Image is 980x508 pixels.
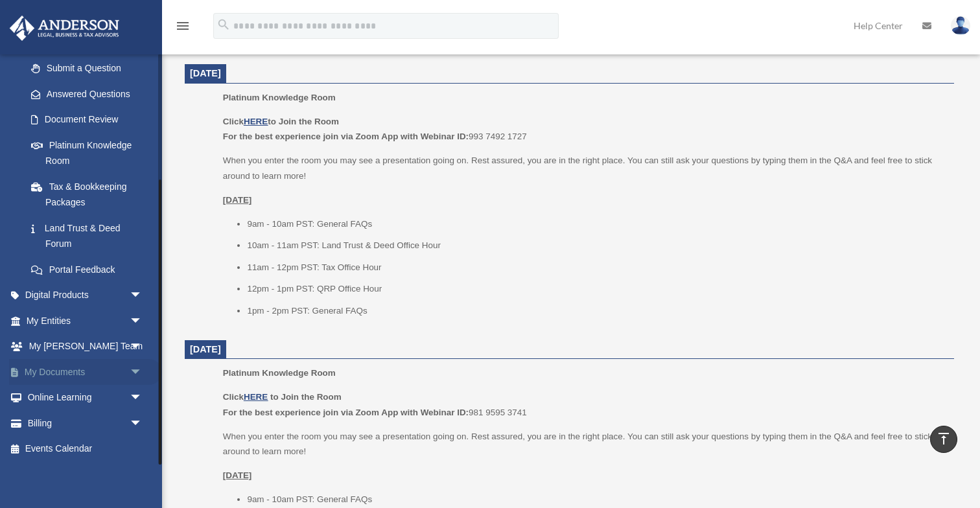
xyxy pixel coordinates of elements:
span: arrow_drop_down [130,385,156,411]
span: arrow_drop_down [130,359,156,386]
li: 1pm - 2pm PST: General FAQs [247,303,945,319]
p: When you enter the room you may see a presentation going on. Rest assured, you are in the right p... [223,153,945,183]
p: 981 9595 3741 [223,389,945,420]
i: menu [175,18,191,34]
a: My Entitiesarrow_drop_down [9,308,162,334]
i: search [216,17,231,32]
a: Submit a Question [18,56,162,82]
li: 9am - 10am PST: General FAQs [247,492,945,507]
span: Platinum Knowledge Room [223,368,336,378]
li: 12pm - 1pm PST: QRP Office Hour [247,281,945,297]
p: When you enter the room you may see a presentation going on. Rest assured, you are in the right p... [223,429,945,459]
b: to Join the Room [270,392,342,402]
a: HERE [244,392,268,402]
li: 9am - 10am PST: General FAQs [247,216,945,232]
i: vertical_align_top [936,431,951,446]
span: arrow_drop_down [130,410,156,437]
u: [DATE] [223,195,252,205]
b: For the best experience join via Zoom App with Webinar ID: [223,132,469,141]
a: HERE [244,117,268,126]
a: Document Review [18,107,162,133]
p: 993 7492 1727 [223,114,945,144]
span: arrow_drop_down [130,308,156,334]
li: 11am - 12pm PST: Tax Office Hour [247,260,945,275]
span: arrow_drop_down [130,283,156,309]
b: Click [223,392,270,402]
a: vertical_align_top [930,426,957,453]
a: My [PERSON_NAME] Teamarrow_drop_down [9,334,162,360]
span: [DATE] [190,344,221,354]
span: Platinum Knowledge Room [223,93,336,102]
a: Land Trust & Deed Forum [18,215,162,257]
b: For the best experience join via Zoom App with Webinar ID: [223,408,469,417]
a: Billingarrow_drop_down [9,410,162,436]
li: 10am - 11am PST: Land Trust & Deed Office Hour [247,238,945,253]
span: arrow_drop_down [130,334,156,360]
a: menu [175,23,191,34]
a: Tax & Bookkeeping Packages [18,174,162,215]
u: [DATE] [223,470,252,480]
a: Online Learningarrow_drop_down [9,385,162,411]
a: Platinum Knowledge Room [18,132,156,174]
b: Click to Join the Room [223,117,339,126]
img: User Pic [951,16,970,35]
img: Anderson Advisors Platinum Portal [6,16,123,41]
a: Events Calendar [9,436,162,462]
a: Portal Feedback [18,257,162,283]
a: Answered Questions [18,81,162,107]
span: [DATE] [190,68,221,78]
a: Digital Productsarrow_drop_down [9,283,162,308]
a: My Documentsarrow_drop_down [9,359,162,385]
